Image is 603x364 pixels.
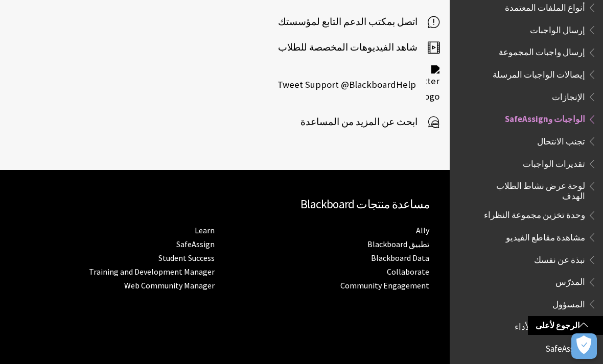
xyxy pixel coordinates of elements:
a: الرجوع لأعلى [528,316,603,335]
button: فتح التفضيلات [571,333,597,359]
span: ابحث عن المزيد من المساعدة [300,114,428,130]
span: تجنب الانتحال [537,133,585,147]
a: Training and Development Manager [89,266,215,277]
a: Collaborate [387,266,429,277]
span: إرسال واجبات المجموعة [499,44,585,58]
a: تطبيق Blackboard [367,239,429,250]
a: Student Success [158,253,215,263]
a: Community Engagement [340,280,429,291]
a: Learn [195,225,215,236]
span: إيصالات الواجبات المرسلة [493,66,585,80]
span: اتصل بمكتب الدعم التابع لمؤسستك [278,14,428,30]
span: لوحة عرض نشاط الطلاب الهدف [477,178,585,202]
span: شاهد الفيديوهات المخصصة للطلاب [278,40,428,55]
span: الإنجازات [552,88,585,102]
a: SafeAssign [176,239,215,250]
span: المسؤول [552,296,585,309]
a: Twitter logo Tweet Support @BlackboardHelp [277,65,439,104]
span: نبذة عن نفسك [534,251,585,265]
h2: مساعدة منتجات Blackboard [10,196,429,213]
span: Tweet Support @BlackboardHelp [277,77,426,92]
span: إرسال الواجبات [530,21,585,35]
a: Ally [416,225,429,236]
a: Blackboard Data [371,253,429,263]
a: اتصل بمكتب الدعم التابع لمؤسستك [278,14,439,30]
span: مشاهدة مقاطع الفيديو [506,229,585,242]
span: الواجبات وSafeAssign [505,111,585,125]
span: لوحة معلومات الأداء [515,318,585,332]
span: المدرّس [555,274,585,287]
span: وحدة تخزين مجموعة النظراء [484,207,585,221]
a: شاهد الفيديوهات المخصصة للطلاب [278,40,439,55]
img: Twitter logo [426,65,439,104]
a: ابحث عن المزيد من المساعدة [300,114,439,130]
a: Web Community Manager [124,280,215,291]
span: تقديرات الواجبات [523,155,585,169]
span: SafeAssign [545,341,585,354]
